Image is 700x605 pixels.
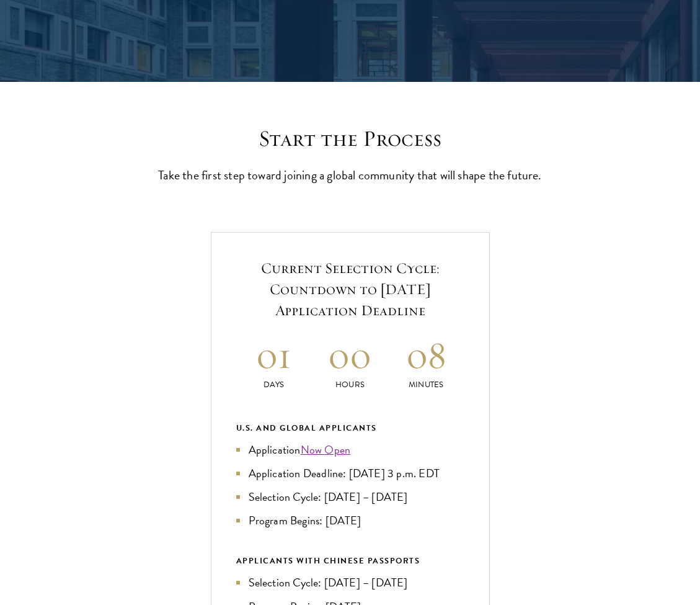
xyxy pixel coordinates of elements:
[388,379,464,392] p: Minutes
[236,574,464,591] li: Selection Cycle: [DATE] – [DATE]
[301,441,351,458] a: Now Open
[236,465,464,482] li: Application Deadline: [DATE] 3 p.m. EDT
[236,488,464,506] li: Selection Cycle: [DATE] – [DATE]
[236,379,312,392] p: Days
[158,125,543,152] h2: Start the Process
[236,512,464,529] li: Program Begins: [DATE]
[236,421,464,435] div: U.S. and Global Applicants
[236,554,464,568] div: APPLICANTS WITH CHINESE PASSPORTS
[312,379,388,392] p: Hours
[388,332,464,379] h2: 08
[236,441,464,459] li: Application
[312,332,388,379] h2: 00
[236,258,464,321] h5: Current Selection Cycle: Countdown to [DATE] Application Deadline
[236,332,312,379] h2: 01
[158,164,543,186] p: Take the first step toward joining a global community that will shape the future.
